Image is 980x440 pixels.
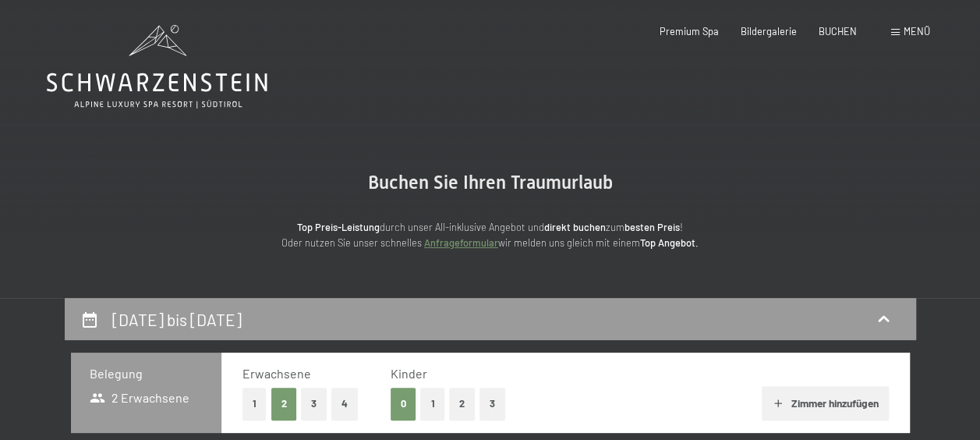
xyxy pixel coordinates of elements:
span: Kinder [391,366,427,381]
span: Buchen Sie Ihren Traumurlaub [368,172,613,193]
button: 4 [331,388,358,420]
button: 1 [242,388,267,420]
a: BUCHEN [819,25,857,37]
button: 3 [301,388,327,420]
span: 2 Erwachsene [90,389,190,406]
a: Bildergalerie [741,25,797,37]
p: durch unser All-inklusive Angebot und zum ! Oder nutzen Sie unser schnelles wir melden uns gleich... [179,219,802,251]
h2: [DATE] bis [DATE] [112,310,242,329]
a: Premium Spa [660,25,719,37]
button: Zimmer hinzufügen [762,386,889,420]
span: Menü [904,25,930,37]
strong: Top Angebot. [640,236,699,249]
button: 3 [479,388,505,420]
a: Anfrageformular [424,236,498,249]
button: 1 [420,388,444,420]
strong: Top Preis-Leistung [297,221,380,233]
h3: Belegung [90,365,203,382]
button: 2 [271,388,297,420]
button: 0 [391,388,416,420]
button: 2 [449,388,475,420]
strong: besten Preis [624,221,680,233]
span: Erwachsene [242,366,311,381]
strong: direkt buchen [544,221,606,233]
